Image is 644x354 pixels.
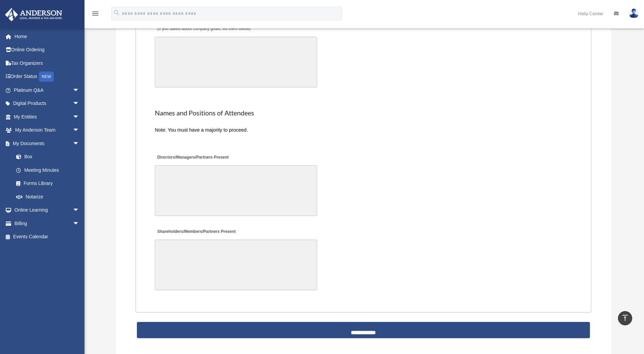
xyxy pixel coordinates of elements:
[73,83,86,97] span: arrow_drop_down
[5,43,90,57] a: Online Ordering
[5,203,90,217] a: Online Learningarrow_drop_down
[5,30,90,43] a: Home
[91,9,99,18] i: menu
[155,108,572,118] h2: Names and Positions of Attendees
[5,230,90,244] a: Events Calendar
[5,110,90,124] a: My Entitiesarrow_drop_down
[157,26,251,31] span: (If you talked about company goals, list them below)
[5,97,90,110] a: Digital Productsarrow_drop_down
[5,124,90,137] a: My Anderson Teamarrow_drop_down
[5,83,90,97] a: Platinum Q&Aarrow_drop_down
[9,163,86,177] a: Meeting Minutes
[155,127,248,133] span: Note: You must have a majority to proceed.
[621,314,629,322] i: vertical_align_top
[618,311,632,325] a: vertical_align_top
[113,9,120,17] i: search
[9,177,90,190] a: Forms Library
[73,217,86,230] span: arrow_drop_down
[91,12,99,18] a: menu
[5,217,90,230] a: Billingarrow_drop_down
[5,56,90,70] a: Tax Organizers
[3,8,64,21] img: Anderson Advisors Platinum Portal
[73,137,86,151] span: arrow_drop_down
[9,150,90,164] a: Box
[155,227,237,237] label: Shareholders/Members/Partners Present
[629,8,639,18] img: User Pic
[73,97,86,111] span: arrow_drop_down
[155,153,231,162] label: Directors/Managers/Partners Present
[73,124,86,137] span: arrow_drop_down
[39,72,54,82] div: NEW
[73,203,86,217] span: arrow_drop_down
[73,110,86,124] span: arrow_drop_down
[9,190,90,203] a: Notarize
[5,70,90,84] a: Order StatusNEW
[5,137,90,150] a: My Documentsarrow_drop_down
